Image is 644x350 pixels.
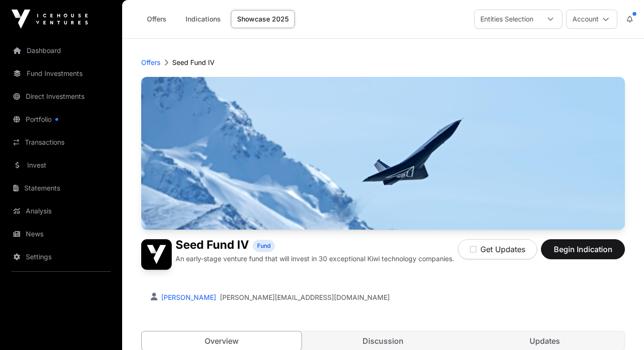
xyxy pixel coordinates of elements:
[458,239,537,259] button: Get Updates
[8,86,114,107] a: Direct Investments
[8,178,114,199] a: Statements
[8,63,114,84] a: Fund Investments
[8,40,114,61] a: Dashboard
[257,242,270,250] span: Fund
[553,244,613,255] span: Begin Indication
[541,249,625,258] a: Begin Indication
[172,58,215,67] p: Seed Fund IV
[141,58,160,67] a: Offers
[566,10,617,29] button: Account
[8,109,114,130] a: Portfolio
[8,132,114,153] a: Transactions
[159,293,216,301] a: [PERSON_NAME]
[176,254,454,264] p: An early-stage venture fund that will invest in 30 exceptional Kiwi technology companies.
[8,201,114,222] a: Analysis
[8,223,114,244] a: News
[141,77,625,230] img: Seed Fund IV
[231,10,295,28] a: Showcase 2025
[541,239,625,259] button: Begin Indication
[176,239,249,252] h1: Seed Fund IV
[137,10,176,28] a: Offers
[475,10,539,28] div: Entities Selection
[179,10,227,28] a: Indications
[220,293,390,302] a: [PERSON_NAME][EMAIL_ADDRESS][DOMAIN_NAME]
[141,239,172,270] img: Seed Fund IV
[8,246,114,267] a: Settings
[11,10,88,29] img: Icehouse Ventures Logo
[8,155,114,176] a: Invest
